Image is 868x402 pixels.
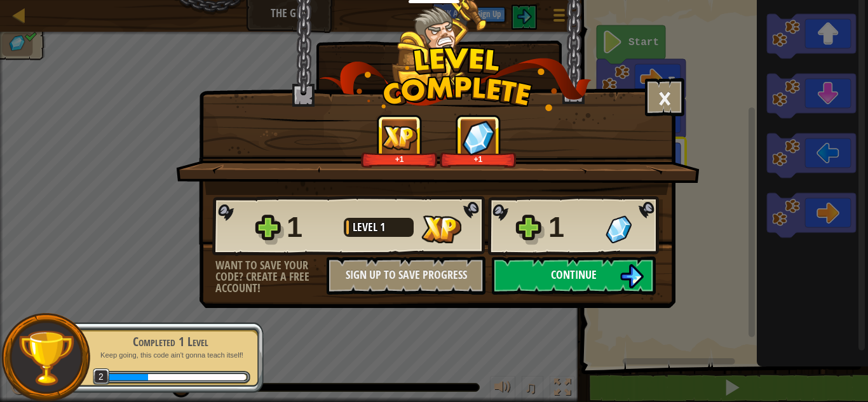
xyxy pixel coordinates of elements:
img: Gems Gained [462,120,495,155]
img: level_complete.png [319,47,592,111]
span: Level [353,219,380,235]
img: Gems Gained [606,215,632,243]
span: Continue [551,267,597,283]
div: +1 [442,154,514,164]
div: 1 [548,207,598,248]
img: XP Gained [421,215,461,243]
span: 2 [93,368,110,385]
div: 1 [287,207,336,248]
div: Completed 1 Level [90,333,250,351]
span: 1 [380,219,385,235]
button: Sign Up to Save Progress [327,257,485,295]
img: trophy.png [17,329,75,387]
button: × [645,78,684,116]
div: +1 [363,154,435,164]
button: Continue [492,257,656,295]
div: Want to save your code? Create a free account! [215,260,327,294]
img: XP Gained [382,125,417,150]
img: Continue [620,264,644,288]
p: Keep going, this code ain't gonna teach itself! [90,351,250,360]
